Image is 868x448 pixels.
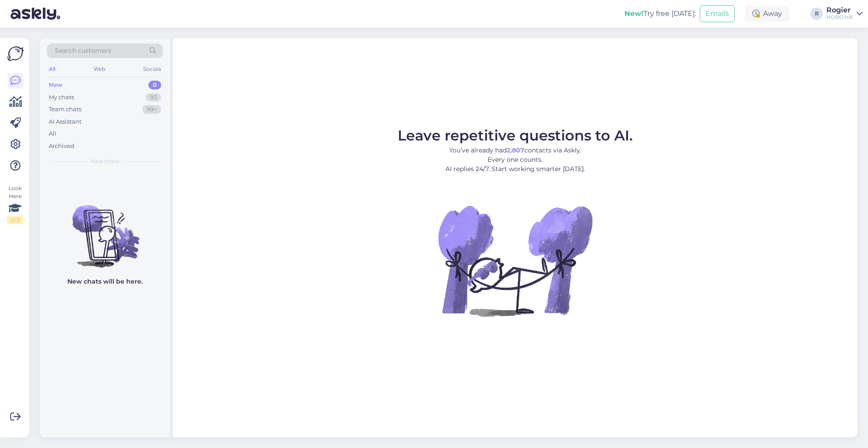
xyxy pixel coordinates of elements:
[49,142,74,151] div: Archived
[55,46,111,55] span: Search customers
[47,63,57,75] div: All
[507,146,524,154] b: 2,807
[745,6,789,22] div: Away
[398,146,633,174] p: You’ve already had contacts via Askly. Every one counts. AI replies 24/7. Start working smarter [...
[7,184,23,224] div: Look Here
[700,5,735,22] button: Emails
[146,93,161,102] div: 93
[49,129,56,138] div: All
[624,9,643,18] b: New!
[49,81,62,90] div: New
[810,8,823,20] div: R
[435,181,595,340] img: No Chat active
[49,93,74,102] div: My chats
[49,105,81,114] div: Team chats
[49,117,81,126] div: AI Assistant
[826,7,863,21] a: RogierHOBO hifi
[624,8,696,19] div: Try free [DATE]:
[142,105,161,114] div: 99+
[398,127,633,144] span: Leave repetitive questions to AI.
[40,189,170,269] img: No chats
[826,7,853,14] div: Rogier
[148,81,161,90] div: 0
[7,216,23,224] div: 2 / 3
[826,14,853,21] div: HOBO hifi
[67,277,143,286] p: New chats will be here.
[141,63,163,75] div: Socials
[92,63,107,75] div: Web
[7,45,24,62] img: Askly Logo
[91,157,119,165] span: New chats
